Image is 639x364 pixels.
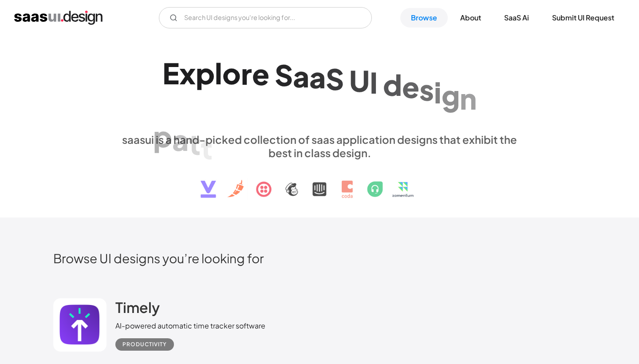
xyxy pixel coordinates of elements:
a: About [450,8,492,28]
img: text, icon, saas logo [185,159,454,206]
h2: Browse UI designs you’re looking for [53,250,586,266]
div: a [309,60,326,94]
div: S [326,61,344,95]
div: I [370,65,378,99]
div: p [153,119,172,153]
div: a [293,59,309,93]
h2: Timely [115,298,160,316]
a: home [14,11,103,25]
div: i [434,75,442,109]
div: AI-powered automatic time tracker software [115,320,265,331]
form: Email Form [159,7,372,28]
div: E [162,56,179,90]
div: l [215,56,222,90]
div: x [179,56,196,90]
div: saasui is a hand-picked collection of saas application designs that exhibit the best in class des... [115,133,524,159]
a: Browse [400,8,448,28]
div: n [460,81,477,115]
div: t [189,127,201,161]
h1: Explore SaaS UI design patterns & interactions. [115,56,524,124]
div: p [196,56,215,90]
a: Timely [115,298,160,320]
input: Search UI designs you're looking for... [159,7,372,28]
div: g [442,78,460,112]
div: r [241,56,252,91]
div: a [172,123,189,157]
div: U [349,63,370,97]
div: o [222,56,241,90]
div: t [201,131,213,165]
div: e [252,57,269,91]
a: Submit UI Request [541,8,625,28]
div: Productivity [122,339,167,350]
a: SaaS Ai [493,8,540,28]
div: s [419,72,434,107]
div: S [275,58,293,92]
div: e [402,70,419,104]
div: d [383,67,402,101]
